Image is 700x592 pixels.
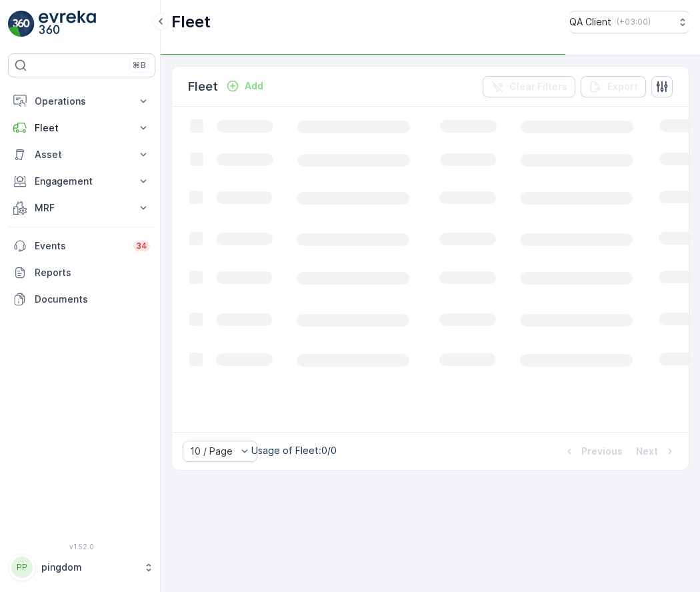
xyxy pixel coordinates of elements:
[8,141,155,168] button: Asset
[581,76,646,97] button: Export
[8,553,155,581] button: PPpingdom
[35,201,129,215] p: MRF
[39,11,96,37] img: logo_light-DOdMpM7g.png
[41,561,137,574] p: pingdom
[617,17,651,27] p: ( +03:00 )
[607,80,638,93] p: Export
[245,79,263,93] p: Add
[171,11,211,33] p: Fleet
[509,80,567,93] p: Clear Filters
[483,76,575,97] button: Clear Filters
[635,443,678,459] button: Next
[35,293,150,306] p: Documents
[8,88,155,115] button: Operations
[136,241,147,251] p: 34
[8,286,155,313] a: Documents
[569,15,611,29] p: QA Client
[35,239,125,253] p: Events
[569,11,689,33] button: QA Client(+03:00)
[35,95,129,108] p: Operations
[8,259,155,286] a: Reports
[35,266,150,279] p: Reports
[8,543,155,551] span: v 1.52.0
[8,115,155,141] button: Fleet
[133,60,146,71] p: ⌘B
[11,557,33,578] div: PP
[188,77,218,96] p: Fleet
[8,233,155,259] a: Events34
[636,445,658,458] p: Next
[581,445,623,458] p: Previous
[561,443,624,459] button: Previous
[251,444,337,457] p: Usage of Fleet : 0/0
[35,121,129,135] p: Fleet
[8,168,155,195] button: Engagement
[35,148,129,161] p: Asset
[8,195,155,221] button: MRF
[8,11,35,37] img: logo
[35,175,129,188] p: Engagement
[221,78,269,94] button: Add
